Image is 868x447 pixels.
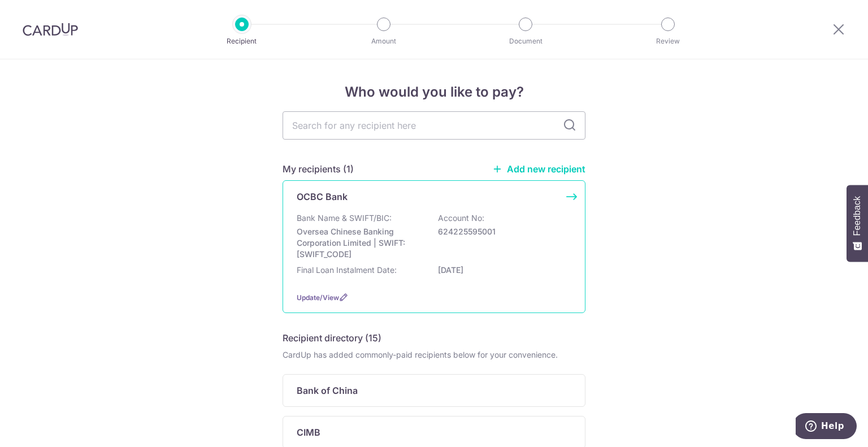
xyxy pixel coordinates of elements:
p: Recipient [200,36,284,47]
h5: My recipients (1) [283,162,354,176]
p: Review [626,36,710,47]
p: Final Loan Instalment Date: [297,264,397,276]
p: OCBC Bank [297,190,348,203]
span: Feedback [852,196,862,236]
p: Account No: [438,212,484,224]
iframe: Opens a widget where you can find more information [796,413,857,441]
p: Oversea Chinese Banking Corporation Limited | SWIFT: [SWIFT_CODE] [297,226,423,260]
h4: Who would you like to pay? [283,82,585,102]
p: Bank of China [297,384,358,397]
p: CIMB [297,426,320,439]
h5: Recipient directory (15) [283,331,381,345]
p: Bank Name & SWIFT/BIC: [297,212,392,224]
p: [DATE] [438,264,565,276]
a: Update/View [297,293,339,302]
button: Feedback - Show survey [847,185,868,262]
p: 624225595001 [438,226,565,237]
p: Amount [342,36,426,47]
p: Document [484,36,567,47]
a: Add new recipient [492,163,585,175]
input: Search for any recipient here [283,111,585,140]
div: CardUp has added commonly-paid recipients below for your convenience. [283,349,585,361]
img: CardUp [23,23,78,36]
